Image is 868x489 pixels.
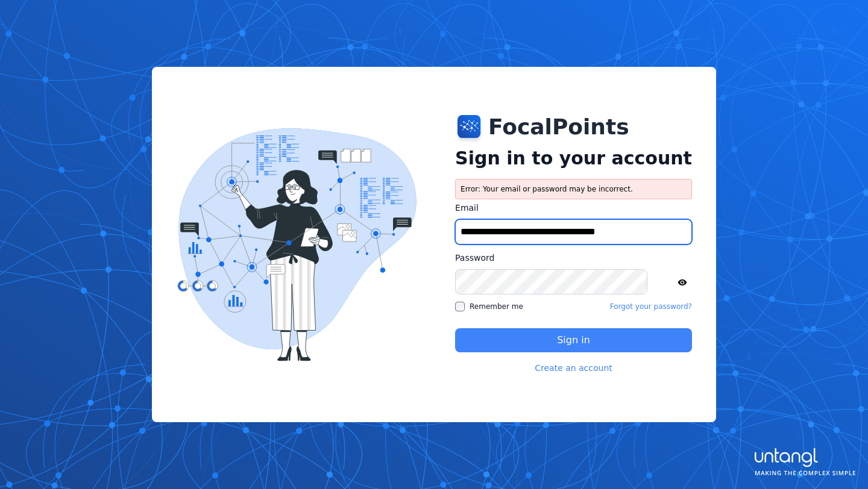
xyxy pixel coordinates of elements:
[455,202,692,214] label: Email
[455,148,692,169] h2: Sign in to your account
[455,179,692,199] div: Error: Your email or password may be incorrect.
[455,252,692,264] label: Password
[455,302,523,311] label: Remember me
[455,328,692,352] button: Sign in
[455,302,465,311] input: Remember me
[488,115,629,139] h1: FocalPoints
[535,362,612,374] a: Create an account
[610,302,692,311] a: Forgot your password?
